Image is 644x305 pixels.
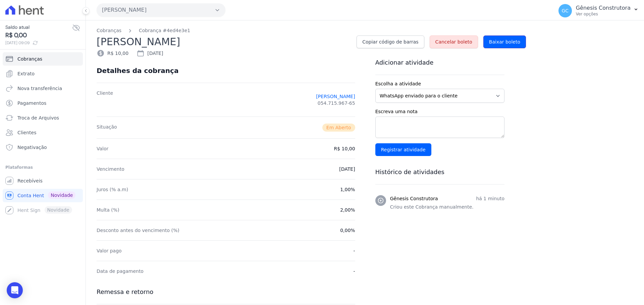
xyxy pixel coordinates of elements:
dt: Data de pagamento [97,268,144,275]
h3: Remessa e retorno [97,288,355,296]
h3: Histórico de atividades [375,168,504,176]
p: Criou este Cobrança manualmente. [390,204,504,211]
a: Troca de Arquivos [3,111,83,125]
dt: Multa (%) [97,207,119,213]
dt: Valor [97,145,108,152]
nav: Breadcrumb [97,27,633,34]
a: Nova transferência [3,82,83,95]
div: R$ 10,00 [97,49,128,57]
h3: Gênesis Construtora [390,195,438,202]
dt: Juros (% a.m) [97,186,128,193]
a: Conta Hent Novidade [3,189,83,202]
dd: - [354,247,355,254]
span: Extrato [17,70,35,77]
label: Escreva uma nota [375,108,504,115]
a: Pagamentos [3,96,83,110]
dt: Vencimento [97,166,124,172]
div: Detalhes da cobrança [97,67,178,75]
button: [PERSON_NAME] [97,3,225,17]
p: Ver opções [576,11,631,17]
dd: [DATE] [339,166,355,172]
button: GC Gênesis Construtora Ver opções [553,1,644,20]
span: Baixar boleto [489,39,520,45]
span: Nova transferência [17,85,62,92]
span: Clientes [17,129,36,136]
label: Escolha a atividade [375,80,504,87]
dt: Desconto antes do vencimento (%) [97,227,179,234]
span: Conta Hent [17,192,44,199]
a: Negativação [3,141,83,154]
span: Pagamentos [17,100,46,106]
h2: [PERSON_NAME] [97,34,351,49]
div: Plataformas [5,163,80,171]
span: R$ 0,00 [5,31,72,40]
a: Extrato [3,67,83,80]
dd: 2,00% [340,207,355,213]
h3: Adicionar atividade [375,59,504,67]
nav: Sidebar [5,52,80,217]
div: [DATE] [137,49,163,57]
div: Open Intercom Messenger [7,282,23,298]
span: GC [561,8,569,13]
a: Cobranças [3,52,83,66]
span: Negativação [17,144,47,151]
a: Recebíveis [3,174,83,187]
span: Novidade [48,192,75,199]
span: 054.715.967-65 [318,100,355,106]
p: há 1 minuto [476,195,504,202]
a: Cancelar boleto [430,35,478,48]
dd: 0,00% [340,227,355,234]
dt: Valor pago [97,247,122,254]
a: [PERSON_NAME] [316,93,355,100]
span: Saldo atual [5,24,72,31]
span: Recebíveis [17,177,43,184]
dt: Cliente [97,90,113,110]
span: Copiar código de barras [362,39,418,45]
dd: R$ 10,00 [334,145,355,152]
span: Em Aberto [322,124,355,132]
a: Baixar boleto [483,35,526,48]
span: [DATE] 09:09 [5,40,72,46]
dt: Situação [97,124,117,132]
p: Gênesis Construtora [576,5,631,11]
dd: - [354,268,355,275]
a: Cobrança #4ed4e3e1 [139,27,190,34]
input: Registrar atividade [375,143,431,156]
a: Clientes [3,126,83,139]
a: Cobranças [97,27,121,34]
span: Troca de Arquivos [17,115,59,121]
dd: 1,00% [340,186,355,193]
span: Cobranças [17,56,42,62]
span: Cancelar boleto [435,39,472,45]
a: Copiar código de barras [357,35,424,48]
